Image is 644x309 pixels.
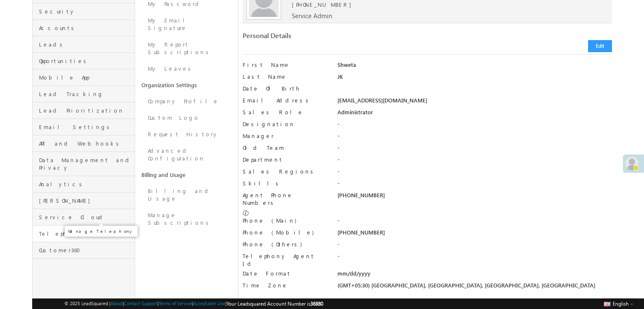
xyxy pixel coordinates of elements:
a: Manage Subscriptions [135,207,238,231]
span: Email Settings [39,123,133,131]
a: Leads [33,36,135,53]
div: - [337,179,612,191]
a: Acceptable Use [193,301,225,306]
label: First Name [243,61,328,69]
div: [EMAIL_ADDRESS][DOMAIN_NAME] [337,97,612,108]
div: - [337,252,612,264]
label: Old Team [243,144,328,152]
div: - [337,217,612,229]
a: Advanced Configuration [135,143,238,167]
label: Manager [243,132,328,140]
label: Date Format [243,270,328,277]
span: © 2025 LeadSquared | | | | | [64,300,323,308]
span: Your Leadsquared Account Number is [227,301,323,307]
div: (GMT+05:30) [GEOGRAPHIC_DATA], [GEOGRAPHIC_DATA], [GEOGRAPHIC_DATA], [GEOGRAPHIC_DATA] [337,281,612,293]
span: Service Cloud [39,213,133,221]
div: Personal Details [243,32,423,44]
a: Company Profile [135,93,238,110]
div: - [337,156,612,168]
a: Terms of Service [159,301,192,306]
p: Manage Telephony [68,228,134,234]
label: Time Zone [243,281,328,289]
span: Mobile App [39,74,133,81]
a: Custom Logo [135,110,238,126]
span: Opportunities [39,57,133,65]
div: [PHONE_NUMBER] [337,191,612,203]
label: Last Name [243,73,328,80]
span: Data Management and Privacy [39,156,133,171]
span: 36880 [310,301,323,307]
label: Sales Regions [243,168,328,175]
a: Security [33,3,135,20]
a: My Leaves [135,61,238,77]
label: Designation [243,120,328,128]
a: Data Management and Privacy [33,152,135,176]
span: Customer360 [39,246,133,254]
div: - [337,120,612,132]
a: Lead Tracking [33,86,135,102]
a: [PERSON_NAME] [33,193,135,209]
span: Service Admin [292,12,332,19]
span: English [613,301,629,307]
a: Billing and Usage [135,183,238,207]
a: Request History [135,126,238,143]
a: Organization Settings [135,77,238,93]
label: Agent Phone Numbers [243,191,328,207]
div: - [337,168,612,179]
div: - [337,240,612,252]
a: Service Cloud [33,209,135,226]
button: English [602,298,636,309]
span: API and Webhooks [39,140,133,147]
label: Email Address [243,97,328,104]
div: - [337,144,612,156]
label: Department [243,156,328,163]
a: Telephony [33,226,135,242]
span: [PERSON_NAME] [39,197,133,204]
label: Sales Role [243,108,328,116]
a: Analytics [33,176,135,193]
a: Contact Support [124,301,158,306]
div: JK [337,73,612,85]
label: Phone (Others) [243,240,328,248]
span: Accounts [39,24,133,32]
span: Lead Prioritization [39,107,133,114]
div: mm/dd/yyyy [337,270,612,281]
button: Edit [588,40,612,52]
a: About [111,301,123,306]
div: [PHONE_NUMBER] [337,229,612,240]
label: Phone (Mobile) [243,229,314,236]
label: Telephony Agent Id [243,252,328,268]
div: Shweta [337,61,612,73]
a: Accounts [33,20,135,36]
a: My Report Subscriptions [135,36,238,61]
a: Lead Prioritization [33,102,135,119]
span: [PHONE_NUMBER] [292,1,356,8]
span: Analytics [39,180,133,188]
a: Billing and Usage [135,167,238,183]
div: - [337,132,612,144]
div: Administrator [337,108,612,120]
a: Opportunities [33,53,135,69]
span: Lead Tracking [39,90,133,98]
span: Security [39,8,133,15]
a: My Email Signature [135,12,238,36]
a: API and Webhooks [33,135,135,152]
span: Leads [39,41,133,48]
a: Mobile App [33,69,135,86]
a: Email Settings [33,119,135,135]
a: Customer360 [33,242,135,259]
span: Telephony [39,230,133,237]
label: Date Of Birth [243,85,328,92]
label: Skills [243,179,328,187]
label: Phone (Main) [243,217,328,224]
